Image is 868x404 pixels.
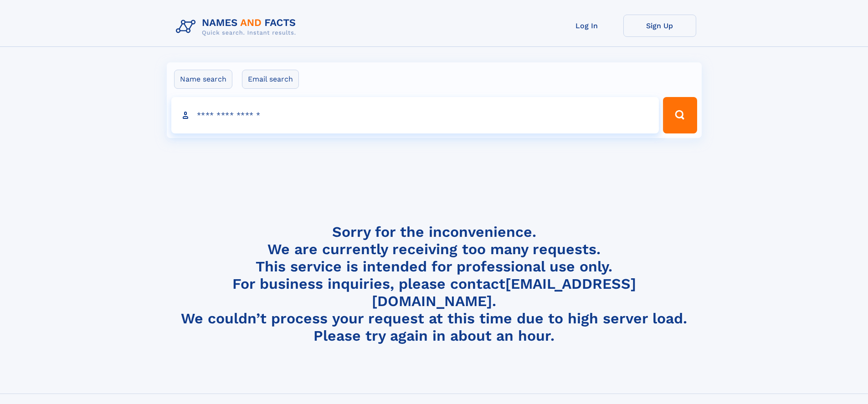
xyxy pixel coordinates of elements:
[550,15,623,37] a: Log In
[172,15,303,39] img: Logo Names and Facts
[623,15,696,37] a: Sign Up
[372,275,636,310] a: [EMAIL_ADDRESS][DOMAIN_NAME]
[663,97,697,133] button: Search Button
[172,223,696,345] h4: Sorry for the inconvenience. We are currently receiving too many requests. This service is intend...
[174,70,232,89] label: Name search
[171,97,659,133] input: search input
[242,70,299,89] label: Email search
